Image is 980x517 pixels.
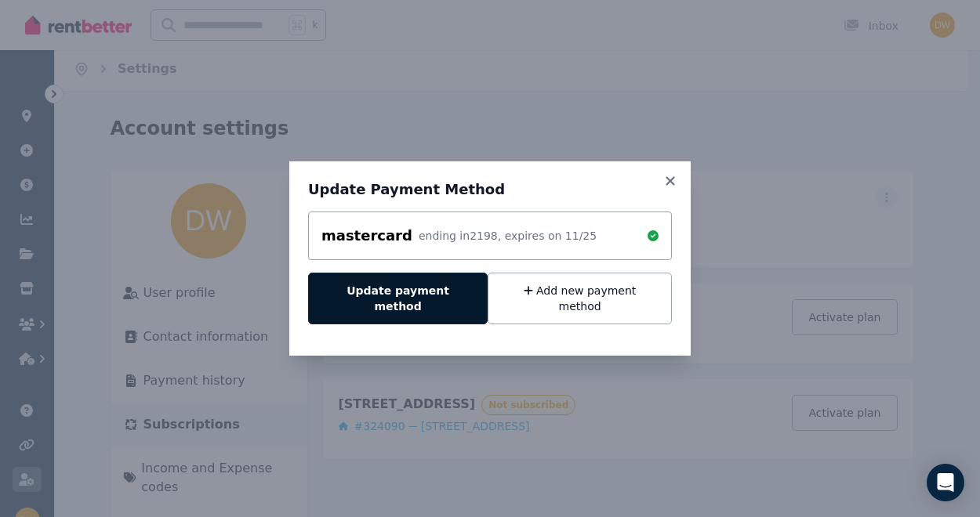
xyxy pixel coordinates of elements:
div: ending in 2198 , expires on 11 / 25 [419,228,597,244]
button: Add new payment method [488,273,672,324]
div: Open Intercom Messenger [927,464,964,501]
div: mastercard [321,225,412,247]
button: Update payment method [308,273,488,324]
h3: Update Payment Method [308,180,672,199]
